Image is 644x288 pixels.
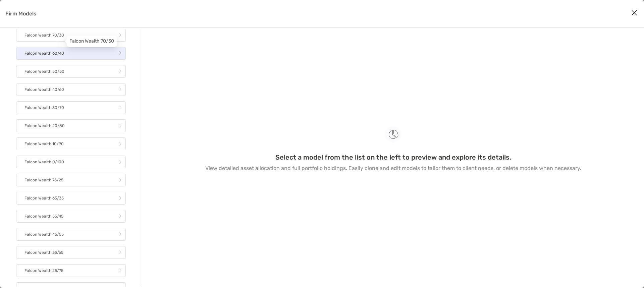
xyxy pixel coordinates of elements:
[24,176,63,184] p: Falcon Wealth 75/25
[24,49,64,58] p: Falcon Wealth 60/40
[16,47,126,60] a: Falcon Wealth 60/40
[16,83,126,96] a: Falcon Wealth 40/60
[24,248,63,257] p: Falcon Wealth 35/65
[16,156,126,168] a: Falcon Wealth 0/100
[16,65,126,78] a: Falcon Wealth 50/50
[16,210,126,223] a: Falcon Wealth 55/45
[24,212,63,221] p: Falcon Wealth 55/45
[24,31,64,40] p: Falcon Wealth 70/30
[16,228,126,241] a: Falcon Wealth 45/55
[24,104,64,112] p: Falcon Wealth 30/70
[5,9,37,18] p: Firm Models
[67,36,117,47] div: Falcon Wealth 70/30
[275,153,511,161] h3: Select a model from the list on the left to preview and explore its details.
[24,122,65,130] p: Falcon Wealth 20/80
[16,192,126,205] a: Falcon Wealth 65/35
[16,174,126,186] a: Falcon Wealth 75/25
[24,140,64,148] p: Falcon Wealth 10/90
[24,267,63,275] p: Falcon Wealth 25/75
[16,101,126,114] a: Falcon Wealth 30/70
[16,264,126,277] a: Falcon Wealth 25/75
[16,137,126,150] a: Falcon Wealth 10/90
[24,194,64,203] p: Falcon Wealth 65/35
[629,8,639,18] button: Close modal
[24,85,64,94] p: Falcon Wealth 40/60
[24,67,64,76] p: Falcon Wealth 50/50
[205,164,581,172] p: View detailed asset allocation and full portfolio holdings. Easily clone and edit models to tailo...
[16,29,126,42] a: Falcon Wealth 70/30
[16,119,126,132] a: Falcon Wealth 20/80
[24,158,64,166] p: Falcon Wealth 0/100
[16,246,126,259] a: Falcon Wealth 35/65
[24,230,64,239] p: Falcon Wealth 45/55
